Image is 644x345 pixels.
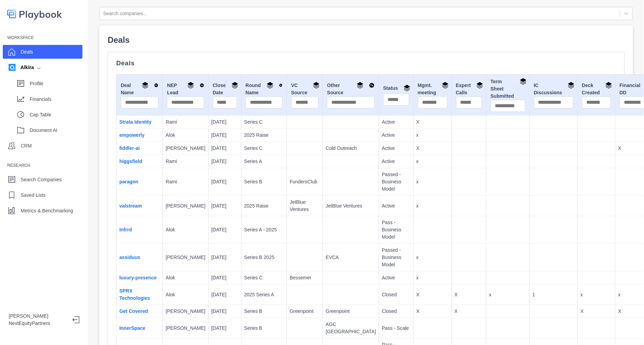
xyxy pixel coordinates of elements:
img: Sort [154,82,159,89]
p: [DATE] [211,226,238,233]
div: Mgmt. meeting [418,82,447,96]
p: Passed - Business Model [382,247,410,268]
a: paragon [119,179,138,184]
p: Profile [30,80,82,87]
img: Group By [476,82,483,89]
p: Series A - 2025 [244,226,284,233]
p: FundersClub [290,178,320,185]
p: Alok [166,132,205,139]
div: VC Source [291,82,318,96]
img: Group By [442,82,449,89]
p: Series A [244,158,284,165]
div: IC Discussions [534,82,573,96]
p: [DATE] [211,254,238,261]
img: company image [9,64,16,71]
p: Series B [244,325,284,332]
a: fiddler-ai [119,145,140,151]
img: Group By [404,85,410,92]
p: 1 [533,291,575,298]
p: [DATE] [211,118,238,126]
p: [DATE] [211,325,238,332]
a: SPRX Technologies [119,288,150,301]
p: 2025 Raise [244,132,284,139]
a: Strata Identity [119,119,151,125]
p: x [581,291,612,298]
p: Financials [30,96,82,103]
p: Active [382,132,410,139]
p: x [416,158,449,165]
p: Alok [166,274,205,281]
img: Group By [231,82,238,89]
div: Deck Created [582,82,611,96]
p: JetBlue Ventures [326,202,376,210]
p: x [416,254,449,261]
p: x [416,202,449,210]
a: higgsfield [119,159,142,164]
img: Group By [568,82,575,89]
p: Alok [166,226,205,233]
p: Greenpoint [326,308,376,315]
p: Active [382,145,410,152]
p: Bessemer [290,274,320,281]
p: [DATE] [211,178,238,185]
div: Status [383,85,409,94]
p: Search Companies [21,176,62,183]
p: x [416,178,449,185]
img: Sort [279,82,283,89]
p: Greenpoint [290,308,320,315]
p: Active [382,202,410,210]
p: Active [382,118,410,126]
p: NextEquityPartners [9,320,67,327]
p: X [455,291,484,298]
p: [DATE] [211,308,238,315]
p: 2025 Raise [244,202,284,210]
div: Expert Calls [456,82,482,96]
p: [DATE] [211,274,238,281]
p: Rami [166,178,205,185]
p: X [455,308,484,315]
p: Document AI [30,127,82,134]
p: Active [382,158,410,165]
p: X [416,308,449,315]
p: Deals [21,48,33,56]
p: X [581,308,612,315]
p: Series B [244,308,284,315]
p: [PERSON_NAME] [166,325,205,332]
img: Sort [369,82,375,89]
div: Alkira [9,64,34,71]
a: InnerSpace [119,325,145,331]
p: Series C [244,145,284,152]
p: Pass - Business Model [382,219,410,241]
p: Saved Lists [21,192,46,199]
a: assiduus [119,255,140,260]
p: [PERSON_NAME] [166,308,205,315]
p: Rami [166,158,205,165]
p: [DATE] [211,291,238,298]
p: Pass - Scale [382,325,410,332]
a: Infrrd [119,227,132,232]
p: [PERSON_NAME] [166,145,205,152]
div: Close Date [213,82,237,96]
img: Group By [267,82,274,89]
p: Closed [382,308,410,315]
a: empowerly [119,132,145,138]
p: Metrics & Benchmarking [21,207,73,214]
div: Deal Name [121,82,158,96]
a: luxury-presence [119,275,157,280]
p: [PERSON_NAME] [9,313,67,320]
a: Get Covered [119,308,148,314]
p: [DATE] [211,132,238,139]
p: Closed [382,291,410,298]
p: EVCA [326,254,376,261]
a: valstream [119,203,142,209]
div: Other Source [327,82,375,96]
img: Group By [520,78,527,85]
div: Round Name [246,82,283,96]
p: [DATE] [211,158,238,165]
p: X [416,118,449,126]
p: x [416,274,449,281]
p: Active [382,274,410,281]
p: Deals [116,60,616,66]
img: logo-colored [7,7,62,21]
img: Group By [357,82,364,89]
